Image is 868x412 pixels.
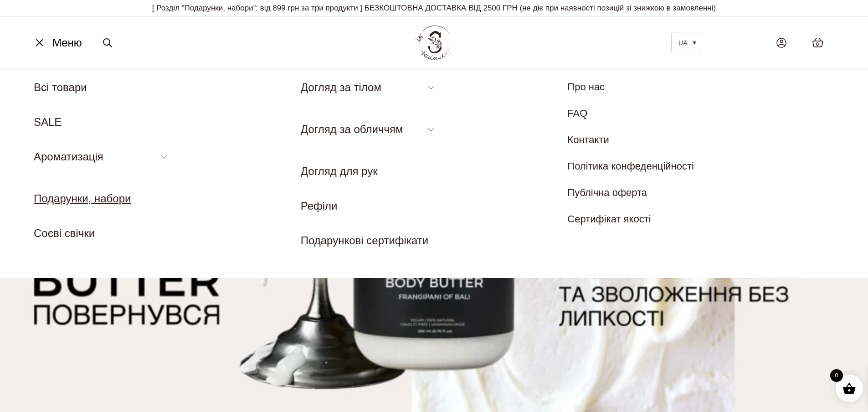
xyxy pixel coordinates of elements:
[416,26,452,60] img: BY SADOVSKIY
[671,32,701,53] a: UA
[816,41,819,48] span: 0
[567,160,694,172] a: Політика конфеденційності
[678,39,687,46] span: UA
[34,227,95,239] a: Соєві свічки
[567,213,651,225] a: Сертифікат якості
[52,35,82,51] span: Меню
[803,28,833,57] a: 0
[34,81,87,93] a: Всі товари
[34,192,131,205] a: Подарунки, набори
[567,134,609,145] a: Контакти
[34,116,62,128] a: SALE
[301,165,378,177] a: Догляд для рук
[34,150,103,163] a: Ароматизація
[30,34,85,51] button: Меню
[567,187,647,198] a: Публічна оферта
[567,81,605,93] a: Про нас
[567,108,587,119] a: FAQ
[830,369,843,382] span: 0
[301,200,338,212] a: Рефіли
[301,123,403,135] a: Догляд за обличчям
[301,234,429,247] a: Подарункові сертифікати
[301,81,381,93] a: Догляд за тілом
